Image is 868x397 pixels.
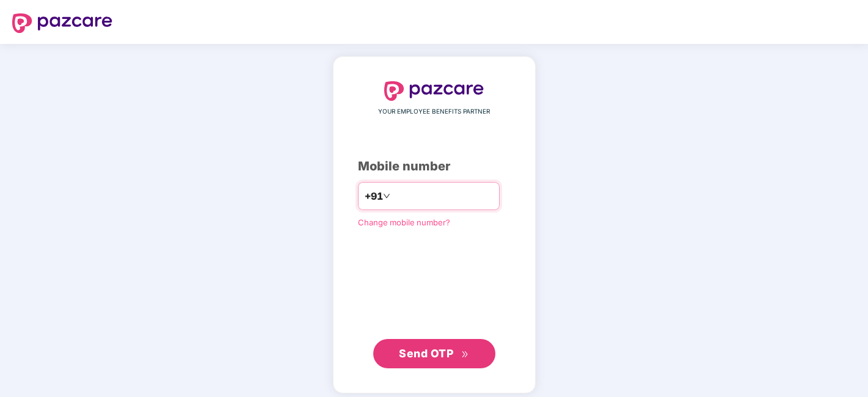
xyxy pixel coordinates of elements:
[378,107,490,117] span: YOUR EMPLOYEE BENEFITS PARTNER
[384,81,484,101] img: logo
[365,189,383,204] span: +91
[383,192,390,200] span: down
[358,217,450,227] a: Change mobile number?
[373,339,495,368] button: Send OTPdouble-right
[399,347,453,360] span: Send OTP
[358,157,511,176] div: Mobile number
[461,351,469,359] span: double-right
[12,13,112,33] img: logo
